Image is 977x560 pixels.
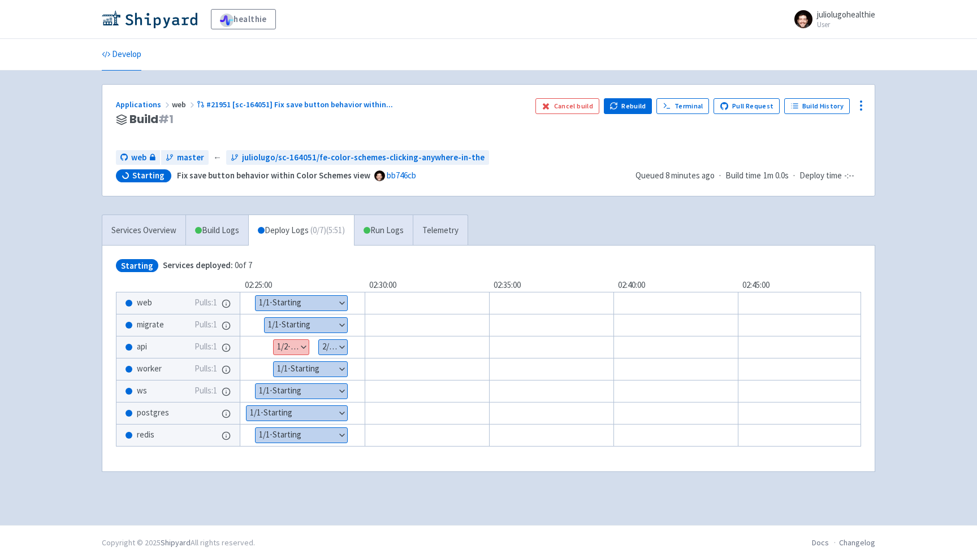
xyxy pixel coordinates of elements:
[194,340,217,353] span: Pulls: 1
[211,9,276,29] a: healthie
[604,98,652,114] button: Rebuild
[102,537,255,549] div: Copyright © 2025 All rights reserved.
[240,279,365,292] div: 02:25:00
[102,10,197,28] img: Shipyard logo
[354,215,413,246] a: Run Logs
[636,169,861,182] div: · ·
[163,259,252,272] span: 0 of 7
[137,318,164,331] span: migrate
[489,279,613,292] div: 02:35:00
[665,170,715,181] time: 8 minutes ago
[137,406,169,419] span: postgres
[413,215,468,246] a: Telemetry
[131,151,146,164] span: web
[129,113,174,126] span: Build
[194,362,217,375] span: Pulls: 1
[714,98,780,114] a: Pull Request
[163,260,233,270] span: Services deployed:
[784,98,850,114] a: Build History
[738,279,862,292] div: 02:45:00
[226,150,489,165] a: juliolugo/sc-164051/fe-color-schemes-clicking-anywhere-in-the
[116,99,172,110] a: Applications
[656,98,709,114] a: Terminal
[172,99,197,110] span: web
[248,215,354,246] a: Deploy Logs (0/7)(5:51)
[137,428,154,441] span: redis
[817,9,875,20] span: juliolugohealthie
[387,170,416,181] a: bb746cb
[194,384,217,397] span: Pulls: 1
[177,151,204,164] span: master
[186,215,248,246] a: Build Logs
[788,10,875,28] a: juliolugohealthie User
[161,150,209,165] a: master
[535,98,599,114] button: Cancel build
[213,151,222,164] span: ←
[763,169,789,182] span: 1m 0.0s
[137,384,147,397] span: ws
[310,224,345,237] span: ( 0 / 7 ) (5:51)
[206,99,393,110] span: #21951 [sc-164051] Fix save button behavior within ...
[137,340,147,353] span: api
[725,169,761,182] span: Build time
[137,362,162,375] span: worker
[812,537,829,548] a: Docs
[102,39,141,71] a: Develop
[194,296,217,309] span: Pulls: 1
[839,537,875,548] a: Changelog
[242,151,485,164] span: juliolugo/sc-164051/fe-color-schemes-clicking-anywhere-in-the
[177,170,370,181] strong: Fix save button behavior within Color Schemes view
[158,111,174,127] span: # 1
[844,169,854,182] span: -:--
[102,215,185,246] a: Services Overview
[132,170,165,181] span: Starting
[365,279,489,292] div: 02:30:00
[194,318,217,331] span: Pulls: 1
[613,279,738,292] div: 02:40:00
[116,150,160,165] a: web
[636,170,715,181] span: Queued
[197,99,395,110] a: #21951 [sc-164051] Fix save button behavior within...
[799,169,842,182] span: Deploy time
[137,296,152,309] span: web
[817,21,875,28] small: User
[116,259,158,272] span: Starting
[161,537,191,548] a: Shipyard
